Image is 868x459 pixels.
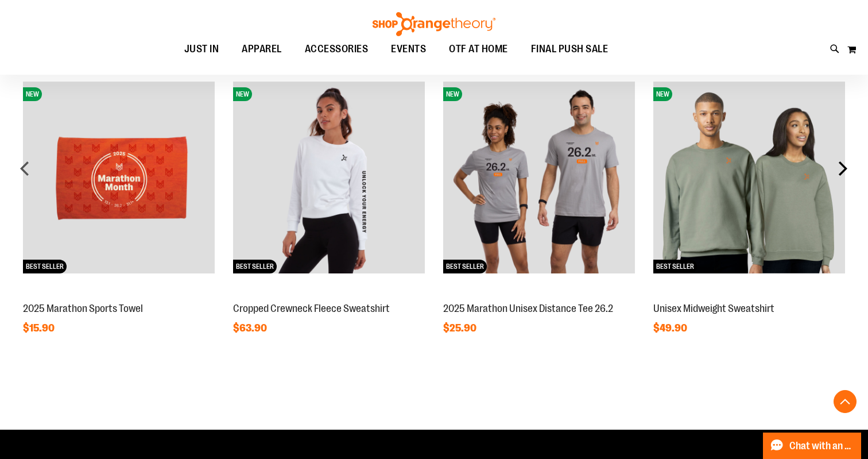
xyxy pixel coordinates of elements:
a: APPAREL [230,36,293,63]
span: ACCESSORIES [305,36,369,62]
a: OTF AT HOME [437,36,520,63]
span: $15.90 [23,322,56,334]
span: APPAREL [242,36,282,62]
span: NEW [443,87,462,101]
span: BEST SELLER [233,260,277,273]
span: NEW [23,87,42,101]
span: $49.90 [653,322,689,334]
span: OTF AT HOME [449,36,508,62]
button: Back To Top [834,390,857,413]
a: Cropped Crewneck Fleece Sweatshirt [233,303,390,314]
a: FINAL PUSH SALE [520,36,620,63]
a: 2025 Marathon Unisex Distance Tee 26.2 [443,303,613,314]
a: Cropped Crewneck Fleece SweatshirtNEWBEST SELLER [233,290,425,299]
span: BEST SELLER [443,260,487,273]
span: EVENTS [391,36,426,62]
span: $25.90 [443,322,478,334]
img: 2025 Marathon Sports Towel [23,82,215,273]
img: Unisex Midweight Sweatshirt [653,82,845,273]
span: Chat with an Expert [789,441,854,452]
a: Unisex Midweight Sweatshirt [653,303,774,314]
span: NEW [233,87,252,101]
a: EVENTS [379,36,437,63]
span: BEST SELLER [653,260,697,273]
a: 2025 Marathon Sports TowelNEWBEST SELLER [23,290,215,299]
div: next [831,157,854,180]
button: Chat with an Expert [763,433,862,459]
a: 2025 Marathon Unisex Distance Tee 26.2NEWBEST SELLER [443,290,635,299]
span: BEST SELLER [23,260,67,273]
span: FINAL PUSH SALE [531,36,609,62]
a: 2025 Marathon Sports Towel [23,303,143,314]
a: ACCESSORIES [293,36,380,63]
img: Shop Orangetheory [371,12,497,36]
img: Cropped Crewneck Fleece Sweatshirt [233,82,425,273]
a: JUST IN [173,36,231,63]
span: JUST IN [184,36,219,62]
a: Unisex Midweight SweatshirtNEWBEST SELLER [653,290,845,299]
span: $63.90 [233,322,269,334]
div: prev [14,157,37,180]
span: NEW [653,87,672,101]
img: 2025 Marathon Unisex Distance Tee 26.2 [443,82,635,273]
